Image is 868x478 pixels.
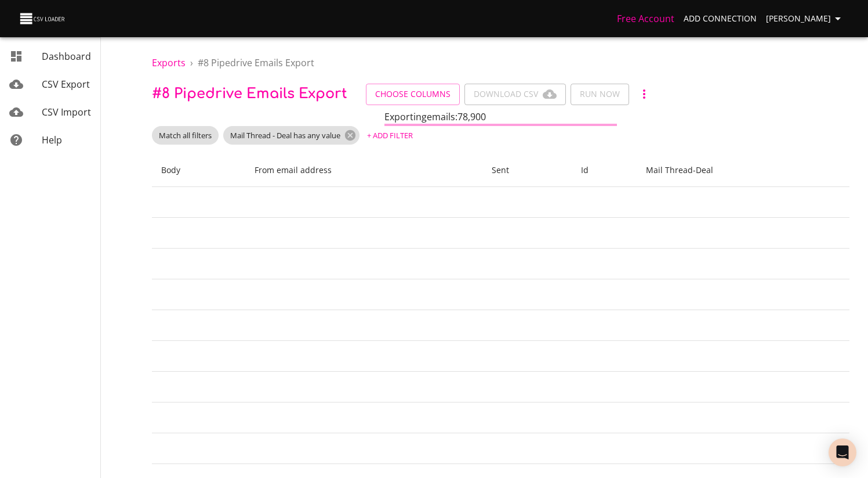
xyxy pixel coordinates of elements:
[42,78,90,91] span: CSV Export
[366,84,460,105] button: Choose Columns
[617,12,674,25] a: Free Account
[152,154,245,187] th: Body
[198,56,314,69] span: # 8 Pipedrive Emails Export
[223,126,359,145] div: Mail Thread - Deal has any value
[245,154,482,187] th: From email address
[152,86,347,102] span: # 8 Pipedrive Emails Export
[761,8,849,30] button: [PERSON_NAME]
[679,8,761,30] a: Add Connection
[375,87,451,102] span: Choose Columns
[42,106,91,118] span: CSV Import
[384,110,486,123] span: Exporting emails : 78,900
[223,130,347,141] span: Mail Thread - Deal has any value
[684,12,757,26] span: Add Connection
[364,127,416,145] button: + Add Filter
[190,56,193,70] li: ›
[152,126,219,145] div: Match all filters
[152,130,219,141] span: Match all filters
[637,154,849,187] th: Mail Thread - Deal
[766,12,845,26] span: [PERSON_NAME]
[152,56,186,69] a: Exports
[829,439,856,466] div: Open Intercom Messenger
[482,154,572,187] th: Sent
[367,129,413,142] span: + Add Filter
[42,134,62,146] span: Help
[572,154,637,187] th: Id
[42,50,91,63] span: Dashboard
[19,10,67,27] img: CSV Loader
